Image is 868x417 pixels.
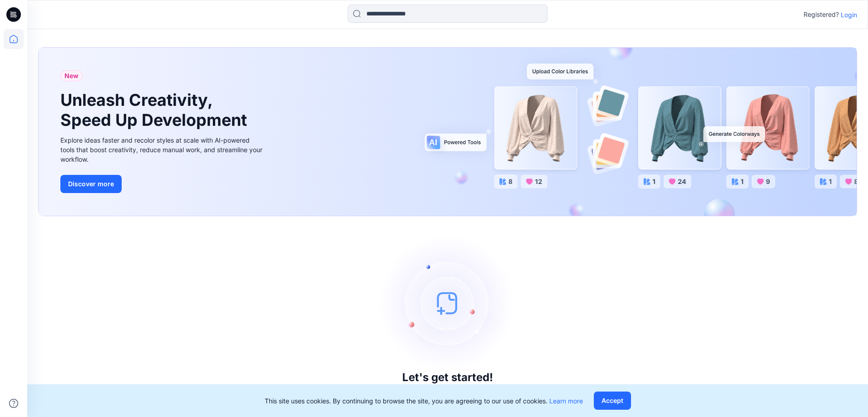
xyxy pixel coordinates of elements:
h3: Let's get started! [402,371,493,384]
div: Explore ideas faster and recolor styles at scale with AI-powered tools that boost creativity, red... [60,135,265,164]
button: Discover more [60,175,122,193]
button: Accept [594,392,631,410]
h1: Unleash Creativity, Speed Up Development [60,90,251,129]
p: Login [841,10,857,20]
a: Discover more [60,175,265,193]
p: This site uses cookies. By continuing to browse the site, you are agreeing to our use of cookies. [265,396,583,406]
p: Registered? [804,9,839,20]
a: Learn more [549,397,583,405]
img: empty-state-image.svg [380,235,516,371]
span: New [64,70,79,81]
